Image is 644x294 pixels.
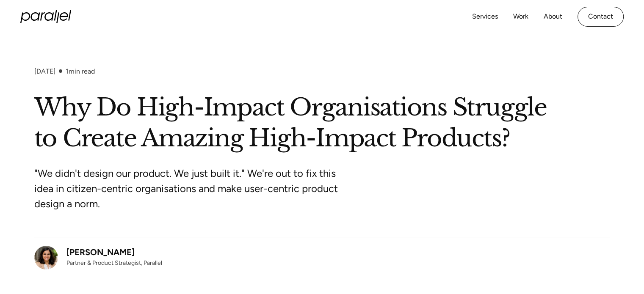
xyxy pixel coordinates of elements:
a: Work [513,11,528,23]
a: Contact [578,7,624,27]
a: Services [472,11,498,23]
span: 1 [66,67,69,75]
p: "We didn't design our product. We just built it." We're out to fix this idea in citizen-centric o... [34,166,352,212]
img: Richa Verma [34,246,58,269]
a: home [20,10,71,23]
div: [DATE] [34,67,55,75]
div: Partner & Product Strategist, Parallel [66,258,162,267]
div: min read [66,67,95,75]
a: About [544,11,562,23]
h1: Why Do High-Impact Organisations Struggle to Create Amazing High-Impact Products? [34,92,610,154]
a: [PERSON_NAME]Partner & Product Strategist, Parallel [34,246,162,269]
div: [PERSON_NAME] [66,246,162,258]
